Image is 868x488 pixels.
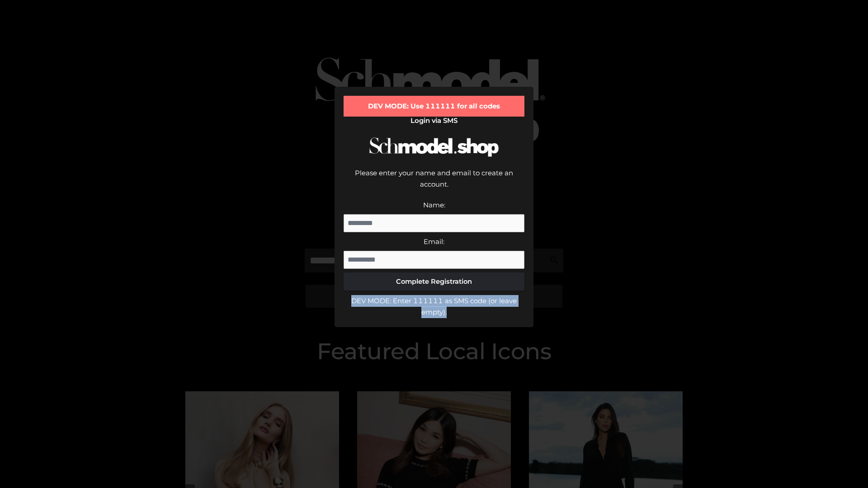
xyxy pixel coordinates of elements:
h2: Login via SMS [344,117,524,125]
label: Name: [423,201,445,209]
div: Please enter your name and email to create an account. [344,167,524,199]
div: DEV MODE: Enter 111111 as SMS code (or leave empty). [344,295,524,318]
button: Complete Registration [344,272,524,291]
label: Email: [424,237,444,246]
div: DEV MODE: Use 111111 for all codes [344,96,524,117]
img: Schmodel Logo [366,129,502,165]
